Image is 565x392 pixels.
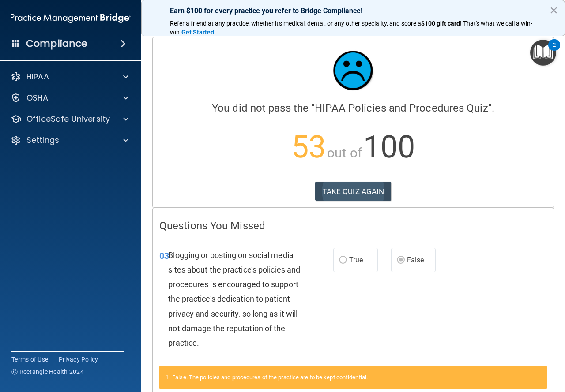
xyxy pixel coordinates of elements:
span: Ⓒ Rectangle Health 2024 [11,367,84,376]
h4: Questions You Missed [159,220,547,231]
button: Close [550,3,558,17]
p: Earn $100 for every practice you refer to Bridge Compliance! [170,7,536,15]
a: OSHA [11,93,128,103]
h4: Compliance [26,37,87,50]
span: Refer a friend at any practice, whether it's medical, dental, or any other speciality, and score a [170,20,421,27]
p: OSHA [26,93,49,103]
strong: $100 gift card [421,20,460,27]
p: HIPAA [26,71,49,82]
input: False [397,257,405,264]
strong: Get Started [181,29,214,36]
a: Privacy Policy [59,355,98,364]
img: sad_face.ecc698e2.jpg [327,44,380,97]
span: out of [327,145,362,161]
img: PMB logo [11,9,131,27]
button: Open Resource Center, 2 new notifications [530,40,556,66]
h4: You did not pass the " ". [159,102,547,114]
a: Settings [11,135,128,146]
iframe: Drift Widget Chat Controller [521,331,554,365]
span: Blogging or posting on social media sites about the practice’s policies and procedures is encoura... [168,250,300,347]
span: False. The policies and procedures of the practice are to be kept confidential. [172,374,368,381]
span: HIPAA Policies and Procedures Quiz [315,102,488,114]
a: Get Started [181,29,215,36]
a: Terms of Use [11,355,48,364]
p: Settings [26,135,59,146]
a: HIPAA [11,71,128,82]
input: True [339,257,347,264]
a: OfficeSafe University [11,114,128,124]
span: ! That's what we call a win-win. [170,20,532,36]
p: OfficeSafe University [26,114,110,124]
span: 53 [291,129,326,165]
span: 100 [363,129,415,165]
span: True [349,256,363,264]
span: 03 [159,250,169,261]
div: 2 [553,45,556,56]
span: False [407,256,424,264]
button: TAKE QUIZ AGAIN [315,182,392,201]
